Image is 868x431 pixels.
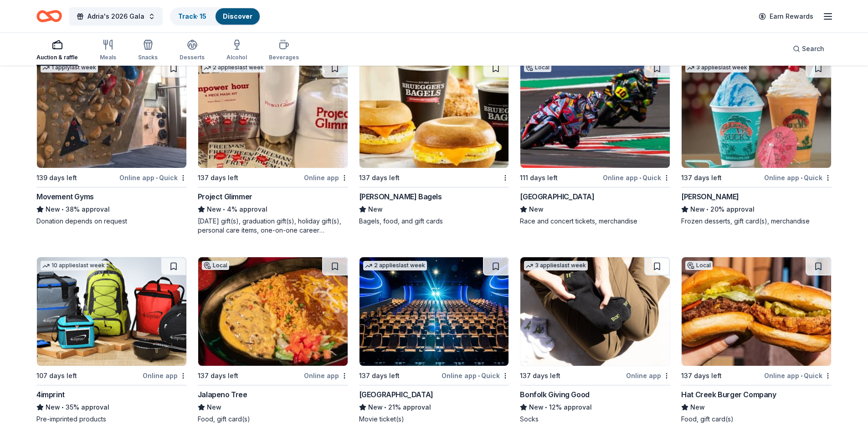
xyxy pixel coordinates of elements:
[682,59,831,168] img: Image for Bahama Buck's
[119,172,187,183] div: Online app Quick
[304,370,348,381] div: Online app
[198,217,348,235] div: [DATE] gift(s), graduation gift(s), holiday gift(s), personal care items, one-on-one career coach...
[478,372,480,379] span: •
[41,63,98,73] div: 1 apply last week
[269,36,299,66] button: Beverages
[36,204,187,215] div: 38% approval
[198,389,247,400] div: Jalapeno Tree
[198,191,252,202] div: Project Glimmer
[801,372,802,379] span: •
[207,402,221,413] span: New
[198,172,238,183] div: 137 days left
[359,217,509,226] div: Bagels, food, and gift cards
[520,257,670,366] img: Image for Bonfolk Giving Good
[41,261,107,270] div: 10 applies last week
[36,389,65,400] div: 4imprint
[764,370,832,381] div: Online app Quick
[764,172,832,183] div: Online app Quick
[198,204,348,215] div: 4% approval
[180,54,205,61] div: Desserts
[359,389,433,400] div: [GEOGRAPHIC_DATA]
[36,36,78,66] button: Auction & raffle
[360,59,509,168] img: Image for Bruegger's Bagels
[681,370,722,381] div: 137 days left
[681,217,832,226] div: Frozen desserts, gift card(s), merchandise
[681,204,832,215] div: 20% approval
[681,59,832,226] a: Image for Bahama Buck's3 applieslast week137 days leftOnline app•Quick[PERSON_NAME]New•20% approv...
[170,7,261,26] button: Track· 15Discover
[138,36,158,66] button: Snacks
[202,261,229,270] div: Local
[529,204,544,215] span: New
[37,59,186,168] img: Image for Movement Gyms
[681,191,739,202] div: [PERSON_NAME]
[681,172,722,183] div: 137 days left
[36,191,94,202] div: Movement Gyms
[359,191,442,202] div: [PERSON_NAME] Bagels
[46,402,60,413] span: New
[62,206,64,213] span: •
[360,257,509,366] img: Image for Cinépolis
[520,59,670,226] a: Image for Circuit of the AmericasLocal111 days leftOnline app•Quick[GEOGRAPHIC_DATA]NewRace and c...
[363,261,427,270] div: 2 applies last week
[36,59,187,226] a: Image for Movement Gyms1 applylast week139 days leftOnline app•QuickMovement GymsNew•38% approval...
[36,217,187,226] div: Donation depends on request
[603,172,670,183] div: Online app Quick
[198,370,238,381] div: 137 days left
[384,404,386,411] span: •
[202,63,266,73] div: 2 applies last week
[359,415,509,424] div: Movie ticket(s)
[520,172,558,183] div: 111 days left
[198,257,348,366] img: Image for Jalapeno Tree
[36,5,62,27] a: Home
[198,415,348,424] div: Food, gift card(s)
[36,257,187,424] a: Image for 4imprint10 applieslast week107 days leftOnline app4imprintNew•35% approvalPre-imprinted...
[207,204,221,215] span: New
[682,257,831,366] img: Image for Hat Creek Burger Company
[690,204,705,215] span: New
[69,7,163,26] button: Adria's 2026 Gala
[685,63,749,73] div: 3 applies last week
[520,389,589,400] div: Bonfolk Giving Good
[685,261,713,270] div: Local
[529,402,544,413] span: New
[786,40,832,58] button: Search
[359,172,400,183] div: 137 days left
[223,12,252,20] a: Discover
[223,206,225,213] span: •
[524,63,551,72] div: Local
[36,415,187,424] div: Pre-imprinted products
[681,257,832,424] a: Image for Hat Creek Burger CompanyLocal137 days leftOnline app•QuickHat Creek Burger CompanyNewFo...
[359,402,509,413] div: 21% approval
[520,415,670,424] div: Socks
[46,204,60,215] span: New
[226,54,247,61] div: Alcohol
[639,174,641,182] span: •
[626,370,670,381] div: Online app
[37,257,186,366] img: Image for 4imprint
[681,389,776,400] div: Hat Creek Burger Company
[681,415,832,424] div: Food, gift card(s)
[801,174,802,182] span: •
[368,402,383,413] span: New
[707,206,709,213] span: •
[178,12,206,20] a: Track· 15
[304,172,348,183] div: Online app
[198,59,348,235] a: Image for Project Glimmer2 applieslast week137 days leftOnline appProject GlimmerNew•4% approval[...
[138,54,158,61] div: Snacks
[524,261,588,270] div: 3 applies last week
[753,8,819,25] a: Earn Rewards
[156,174,158,182] span: •
[269,54,299,61] div: Beverages
[62,404,64,411] span: •
[545,404,548,411] span: •
[100,54,116,61] div: Meals
[442,370,509,381] div: Online app Quick
[226,36,247,66] button: Alcohol
[36,370,77,381] div: 107 days left
[802,43,824,54] span: Search
[520,217,670,226] div: Race and concert tickets, merchandise
[520,402,670,413] div: 12% approval
[520,370,560,381] div: 137 days left
[359,59,509,226] a: Image for Bruegger's Bagels137 days left[PERSON_NAME] BagelsNewBagels, food, and gift cards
